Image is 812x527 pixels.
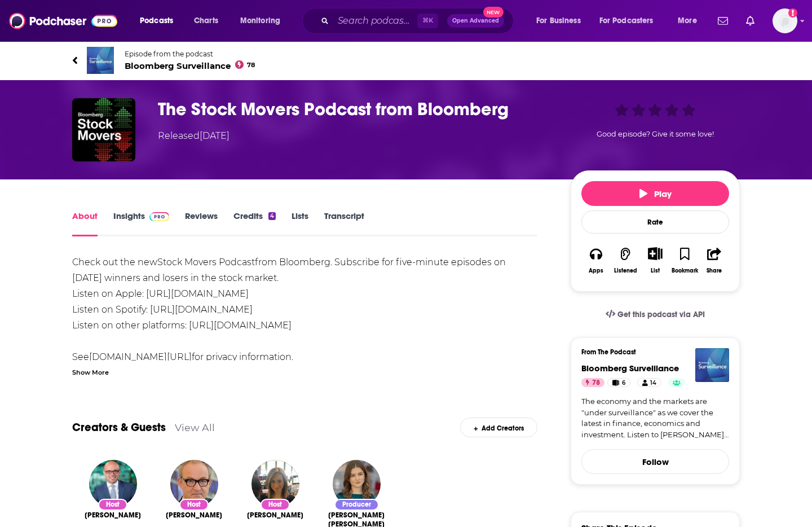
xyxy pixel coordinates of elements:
[72,98,135,161] img: The Stock Movers Podcast from Bloomberg
[179,499,209,511] div: Host
[72,304,148,315] a: Listen on Spotify:
[670,12,711,30] button: open menu
[185,210,218,236] a: Reviews
[460,418,537,437] div: Add Creators
[268,212,276,220] div: 4
[611,240,640,281] button: Listened
[89,352,192,362] a: [DOMAIN_NAME][URL]
[788,8,797,17] svg: Add a profile image
[140,13,173,29] span: Podcasts
[581,348,720,356] h3: From The Podcast
[592,377,600,389] span: 78
[240,13,280,29] span: Monitoring
[773,8,797,33] button: Show profile menu
[592,12,670,30] button: open menu
[581,449,729,474] button: Follow
[417,14,438,28] span: ⌘ K
[581,378,604,387] a: 78
[650,377,656,389] span: 14
[695,348,729,382] img: Bloomberg Surveillance
[292,210,308,236] a: Lists
[251,460,299,508] img: Lisa Abramowicz
[622,377,625,389] span: 6
[187,12,225,30] a: Charts
[233,210,276,236] a: Credits4
[72,254,537,365] div: Check out the new from Bloomberg. Subscribe for five-minute episodes on [DATE] winners and losers...
[672,267,698,274] div: Bookmark
[333,460,381,508] img: McKinnon de Kuyper
[617,310,705,319] span: Get this podcast via API
[89,460,137,508] img: Jonathan Ferro
[157,257,255,267] a: Stock Movers Podcast
[637,378,661,387] a: 14
[334,499,379,511] div: Producer
[247,511,303,520] span: [PERSON_NAME]
[670,240,699,281] button: Bookmark
[125,50,255,58] span: Episode from the podcast
[597,130,714,138] span: Good episode? Give it some love!
[581,181,729,206] button: Play
[149,212,169,221] img: Podchaser Pro
[85,511,141,520] span: [PERSON_NAME]
[483,7,504,17] span: New
[72,420,166,434] a: Creators & Guests
[72,47,740,74] a: Bloomberg SurveillanceEpisode from the podcastBloomberg Surveillance78
[707,267,722,274] div: Share
[232,12,295,30] button: open menu
[651,267,660,274] div: List
[581,363,679,374] a: Bloomberg Surveillance
[581,396,729,440] a: The economy and the markets are "under surveillance" as we cover the latest in finance, economics...
[589,267,603,274] div: Apps
[9,10,117,32] img: Podchaser - Follow, Share and Rate Podcasts
[166,511,222,520] span: [PERSON_NAME]
[742,11,759,30] a: Show notifications dropdown
[599,13,654,29] span: For Podcasters
[313,8,524,34] div: Search podcasts, credits, & more...
[333,12,417,30] input: Search podcasts, credits, & more...
[113,210,169,236] a: InsightsPodchaser Pro
[85,511,141,520] a: Jonathan Ferro
[597,301,714,328] a: Get this podcast via API
[447,14,504,28] button: Open AdvancedNew
[536,13,581,29] span: For Business
[607,378,630,387] a: 6
[175,421,215,433] a: View All
[170,460,218,508] img: Tom Keene
[614,267,637,274] div: Listened
[261,499,290,511] div: Host
[643,247,667,260] button: Show More Button
[773,8,797,33] span: Logged in as kbastian
[166,511,222,520] a: Tom Keene
[247,63,255,68] span: 78
[98,499,127,511] div: Host
[158,129,230,143] div: Released [DATE]
[72,210,98,236] a: About
[639,188,672,199] span: Play
[528,12,595,30] button: open menu
[713,11,732,30] a: Show notifications dropdown
[324,210,364,236] a: Transcript
[87,47,114,74] img: Bloomberg Surveillance
[452,18,499,24] span: Open Advanced
[125,60,255,71] span: Bloomberg Surveillance
[700,240,729,281] button: Share
[581,210,729,234] div: Rate
[773,8,797,33] img: User Profile
[194,13,218,29] span: Charts
[150,304,253,315] a: [URL][DOMAIN_NAME]
[581,240,611,281] button: Apps
[72,320,187,331] a: Listen on other platforms:
[72,288,144,299] a: Listen on Apple:
[247,511,303,520] a: Lisa Abramowicz
[158,98,553,120] h1: The Stock Movers Podcast from Bloomberg
[132,12,188,30] button: open menu
[189,320,292,331] a: [URL][DOMAIN_NAME]
[641,240,670,281] div: Show More ButtonList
